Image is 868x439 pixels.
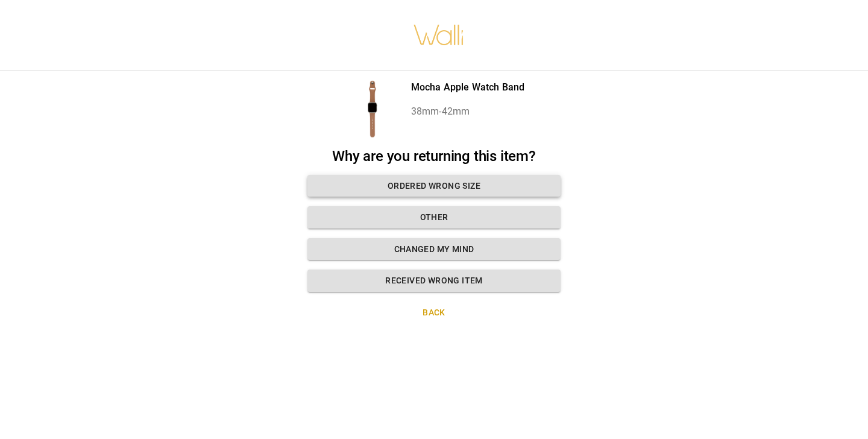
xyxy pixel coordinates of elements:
p: Mocha Apple Watch Band [411,80,524,95]
button: Changed my mind [307,238,561,261]
img: walli-inc.myshopify.com [413,9,465,61]
button: Received wrong item [307,270,561,292]
button: Ordered wrong size [307,175,561,197]
p: 38mm-42mm [411,104,524,119]
button: Other [307,206,561,229]
button: Back [307,302,561,324]
h2: Why are you returning this item? [307,148,561,165]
